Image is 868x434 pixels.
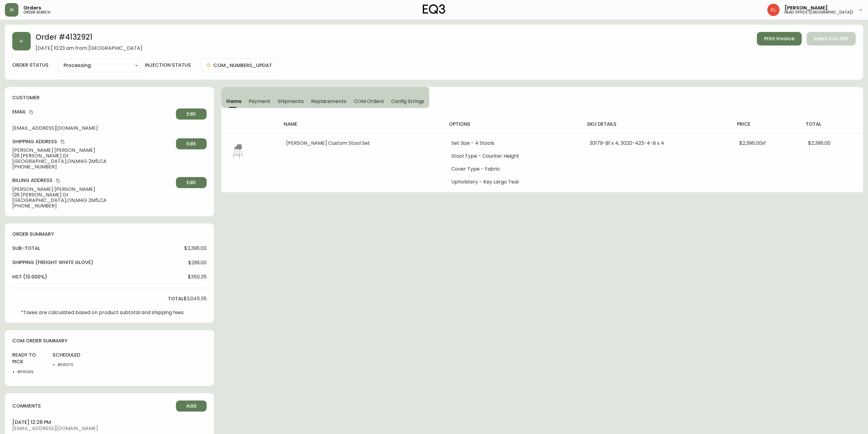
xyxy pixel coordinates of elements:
span: $2,396.00 [184,246,207,251]
h4: comments [12,403,41,409]
span: 126 [PERSON_NAME] Dr [12,153,173,159]
span: $3,045.35 [184,296,207,302]
span: Edit [187,111,196,117]
h4: [DATE] 12:28 pm [12,419,207,426]
h4: price [737,121,796,128]
span: [PERSON_NAME] [784,6,828,10]
span: [PERSON_NAME] [PERSON_NAME] [12,187,173,192]
h4: name [284,121,439,128]
h2: Order # 4132921 [36,32,142,45]
span: 126 [PERSON_NAME] Dr [12,192,173,198]
button: Edit [176,177,207,188]
button: Edit [176,108,207,120]
h4: Shipping ( Freight White Glove ) [12,259,93,266]
span: Payment [249,98,271,105]
button: copy [55,178,61,184]
span: $350.35 [188,274,207,280]
span: [EMAIL_ADDRESS][DOMAIN_NAME] [12,426,207,431]
button: Edit [176,138,207,149]
span: $299.00 [188,260,207,266]
h4: scheduled [53,352,85,358]
li: Upholstery - Key Largo Teal [451,179,575,185]
h4: injection status [145,62,191,69]
span: Edit [187,140,196,147]
li: Stool Type - Counter Height [451,153,575,159]
span: [EMAIL_ADDRESS][DOMAIN_NAME] [12,125,173,131]
button: copy [28,109,34,115]
button: Print Invoice [757,32,802,45]
span: Config Strings [391,98,424,105]
span: [GEOGRAPHIC_DATA] , ON , M4G 2M5 , CA [12,159,173,164]
span: [PERSON_NAME] [PERSON_NAME] [12,148,173,153]
button: copy [60,139,66,145]
span: [PHONE_NUMBER] [12,203,173,209]
li: Set Size - 4 Stools [451,140,575,146]
span: Replacements [311,98,346,105]
img: 2c0c8aa7421344cf0398c7f872b772b5 [767,4,780,16]
h4: customer [12,94,207,101]
label: order status [12,62,49,69]
h5: order search [23,10,50,14]
span: $2,396.00 x 1 [739,140,766,147]
p: *Taxes are calculated based on product subtotal and shipping fees [21,310,184,315]
li: 8515070 [58,362,85,368]
span: Items [226,98,241,105]
h4: total [806,121,858,128]
h4: total [168,295,184,302]
img: logo [423,4,446,14]
h4: sku details [587,121,727,128]
h4: order summary [12,231,207,238]
li: Cover Type - Fabric [451,166,575,172]
h4: com order summary [12,337,207,344]
span: [PERSON_NAME] Custom Stool Set [286,140,370,147]
h5: head office ([GEOGRAPHIC_DATA]) [784,10,853,14]
h4: ready to pick [12,352,45,365]
button: Add [176,400,207,412]
h4: sub-total [12,245,40,252]
img: e1f985e6-1008-4a63-9672-a5f49d017979Optional[Nixon-Light-Grey-Counter-Stool.jpg].jpg [229,140,248,160]
span: $2,396.00 [808,140,831,147]
span: COM Orders [354,98,384,105]
span: Shipments [278,98,304,105]
li: 8515069 [18,369,45,375]
span: [DATE] 10:23 am from [GEOGRAPHIC_DATA] [36,45,142,51]
h4: hst (13.000%) [12,274,47,280]
span: [GEOGRAPHIC_DATA] , ON , M4G 2M5 , CA [12,198,173,203]
h4: options [449,121,578,128]
h4: Billing Address [12,177,173,184]
span: [PHONE_NUMBER] [12,164,173,170]
span: 30179-B1 x 4, 3020-423-4-B x 4 [590,140,664,147]
span: Print Invoice [764,35,794,42]
span: Orders [23,6,41,10]
span: Edit [187,179,196,186]
h4: Shipping Address [12,138,173,145]
h4: Email [12,108,173,115]
span: Add [186,403,196,409]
